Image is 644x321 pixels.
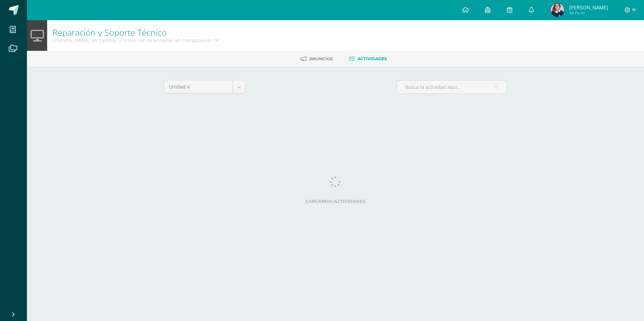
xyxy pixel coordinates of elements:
[169,80,227,93] span: Unidad 4
[357,56,387,61] span: Actividades
[551,3,564,17] img: dc1ed9bf454be369a6487665099a2fc5.png
[569,10,608,16] span: Mi Perfil
[309,56,333,61] span: Anuncios
[164,199,507,204] label: Cargando actividades
[300,53,333,64] a: Anuncios
[53,28,221,37] h1: Reparación y Soporte Técnico
[164,80,245,93] a: Unidad 4
[397,80,507,94] input: Busca la actividad aquí...
[53,27,167,38] a: Reparación y Soporte Técnico
[569,4,608,11] span: [PERSON_NAME]
[53,37,221,43] div: Quinto Quinto Bachillerato en Ciencias y Letras con Orientación en Computación 'A'
[349,53,387,64] a: Actividades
